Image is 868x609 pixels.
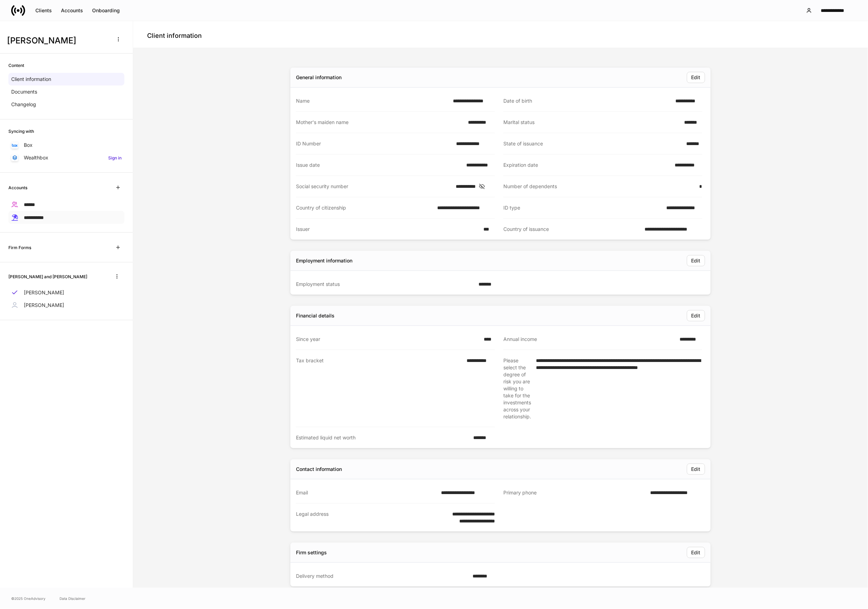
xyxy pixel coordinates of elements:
[8,139,124,151] a: Box
[296,312,335,319] div: Financial details
[35,8,52,13] div: Clients
[8,184,27,191] h6: Accounts
[296,162,462,169] div: Issue date
[7,35,108,46] h3: [PERSON_NAME]
[11,76,51,83] p: Client information
[8,128,34,135] h6: Syncing with
[691,75,701,80] div: Edit
[8,151,124,164] a: WealthboxSign in
[503,183,695,190] div: Number of dependents
[691,550,701,555] div: Edit
[8,85,124,98] a: Documents
[12,144,18,147] img: oYqM9ojoZLfzCHUefNbBcWHcyDPbQKagtYciMC8pFl3iZXy3dU33Uwy+706y+0q2uJ1ghNQf2OIHrSh50tUd9HaB5oMc62p0G...
[147,32,202,40] h4: Client information
[8,286,124,299] a: [PERSON_NAME]
[296,257,352,264] div: Employment information
[503,357,532,420] div: Please select the degree of risk you are willing to take for the investments across your relation...
[503,336,676,343] div: Annual income
[108,155,122,161] h6: Sign in
[296,357,462,420] div: Tax bracket
[296,573,468,580] div: Delivery method
[92,8,120,13] div: Onboarding
[296,140,452,147] div: ID Number
[296,74,342,81] div: General information
[687,464,705,475] button: Edit
[8,299,124,312] a: [PERSON_NAME]
[503,140,682,147] div: State of issuance
[296,434,469,441] div: Estimated liquid net worth
[687,72,705,83] button: Edit
[296,119,464,126] div: Mother's maiden name
[296,204,433,211] div: Country of citizenship
[687,310,705,321] button: Edit
[296,281,474,288] div: Employment status
[503,97,671,104] div: Date of birth
[24,289,64,296] p: [PERSON_NAME]
[24,302,64,309] p: [PERSON_NAME]
[691,313,701,318] div: Edit
[296,489,437,496] div: Email
[296,183,452,190] div: Social security number
[8,273,87,280] h6: [PERSON_NAME] and [PERSON_NAME]
[31,5,56,16] button: Clients
[24,154,48,161] p: Wealthbox
[8,244,31,251] h6: Firm Forms
[11,101,36,108] p: Changelog
[8,73,124,85] a: Client information
[296,336,480,343] div: Since year
[296,549,327,556] div: Firm settings
[503,119,680,126] div: Marital status
[60,596,85,601] a: Data Disclaimer
[691,258,701,263] div: Edit
[691,467,701,472] div: Edit
[503,162,671,169] div: Expiration date
[503,489,646,497] div: Primary phone
[56,5,88,16] button: Accounts
[296,226,480,233] div: Issuer
[24,142,33,149] p: Box
[503,204,662,211] div: ID type
[296,97,449,104] div: Name
[8,98,124,111] a: Changelog
[503,226,640,233] div: Country of issuance
[296,511,432,525] div: Legal address
[687,255,705,266] button: Edit
[61,8,83,13] div: Accounts
[11,88,37,95] p: Documents
[8,62,24,69] h6: Content
[88,5,124,16] button: Onboarding
[687,547,705,558] button: Edit
[296,466,342,473] div: Contact information
[11,596,46,601] span: © 2025 OneAdvisory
